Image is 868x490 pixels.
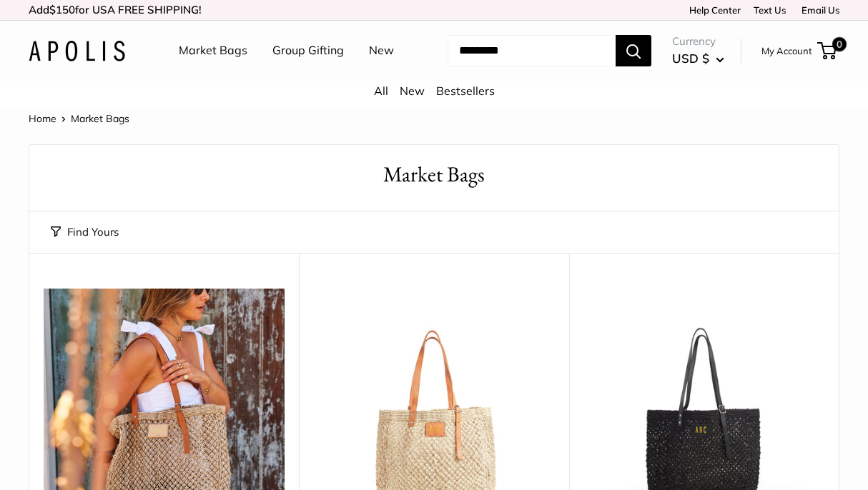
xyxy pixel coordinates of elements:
a: Help Center [684,4,741,16]
input: Search... [448,35,616,66]
a: Market Bags [179,40,247,61]
span: 0 [832,37,847,51]
a: New [369,40,394,61]
a: Bestsellers [436,84,495,98]
button: USD $ [672,47,724,70]
a: Text Us [754,4,786,16]
span: USD $ [672,51,709,66]
a: 0 [819,42,837,59]
a: Home [29,112,56,125]
a: Group Gifting [272,40,344,61]
span: Currency [672,31,724,51]
button: Search [616,35,651,66]
a: My Account [761,42,812,59]
button: Find Yours [51,222,119,242]
a: New [400,84,425,98]
img: Apolis [29,41,125,61]
a: All [374,84,388,98]
span: Market Bags [71,112,129,125]
a: Email Us [797,4,839,16]
h1: Market Bags [51,159,817,190]
nav: Breadcrumb [29,109,129,128]
span: $150 [49,3,75,16]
